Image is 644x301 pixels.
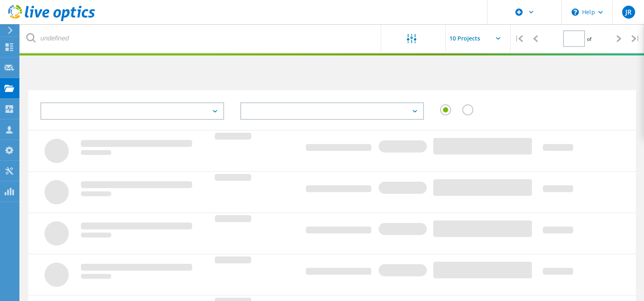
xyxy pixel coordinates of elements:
[587,36,591,42] span: of
[511,24,527,53] div: |
[20,24,381,53] input: undefined
[627,24,644,53] div: |
[625,9,631,15] span: JR
[572,8,579,16] svg: \n
[8,17,95,23] a: Live Optics Dashboard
